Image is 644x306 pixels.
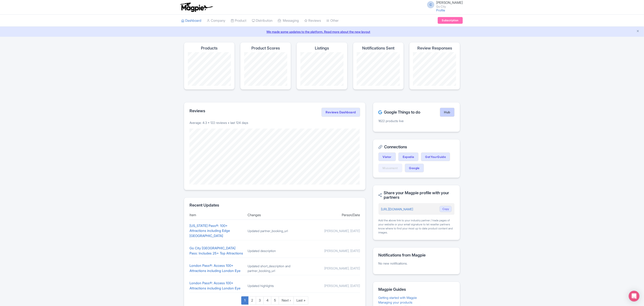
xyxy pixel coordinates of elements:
[436,8,445,12] a: Profile
[278,15,299,27] a: Messaging
[379,153,396,161] a: Viator
[438,17,463,24] a: Subscription
[427,1,434,8] span: C
[181,15,201,27] a: Dashboard
[636,29,640,34] button: Close announcement
[379,287,455,292] h2: Magpie Guides
[379,218,455,235] div: Add the above link to your industry partner / trade pages of your website or your email signature...
[248,296,256,305] a: 2
[306,283,360,288] div: [PERSON_NAME], [DATE]
[306,228,360,233] div: [PERSON_NAME], [DATE]
[294,296,308,305] a: Last »
[271,296,279,305] a: 5
[248,264,302,273] div: Updated short_description and partner_booking_url
[417,46,452,50] h4: Review Responses
[207,15,225,27] a: Company
[379,164,402,172] a: Musement
[189,203,360,207] h2: Recent Updates
[189,120,360,125] p: Average: 4.3 • 122 reviews • last 124 days
[263,296,271,305] a: 4
[629,291,640,302] div: Open Intercom Messenger
[381,207,413,211] a: [URL][DOMAIN_NAME]
[248,213,302,218] div: Changes
[201,46,218,50] h4: Products
[362,46,394,50] h4: Notifications Sent
[398,153,418,161] a: Expedia
[306,266,360,271] div: [PERSON_NAME], [DATE]
[248,283,302,288] div: Updated highlights
[436,0,463,5] span: [PERSON_NAME]
[248,228,302,233] div: Updated partner_booking_url
[3,29,641,34] a: We made some updates to the platform. Read more about the new layout
[440,108,455,117] a: Hub
[189,246,243,255] a: Go City [GEOGRAPHIC_DATA] Pass: Includes 25+ Top Attractions
[189,263,240,273] a: London Pass®: Access 100+ Attractions including London Eye
[241,296,248,305] a: 1
[424,1,463,8] a: C [PERSON_NAME] Go City
[306,248,360,253] div: [PERSON_NAME], [DATE]
[379,300,413,304] a: Managing your products
[248,248,302,253] div: Updated description
[379,110,420,114] h2: Google Things to do
[231,15,246,27] a: Product
[379,191,455,200] h2: Share your Magpie profile with your partners
[189,281,240,290] a: London Pass®: Access 100+ Attractions including London Eye
[379,253,455,257] h2: Notifications from Magpie
[179,2,214,12] img: logo-ab69f6fb50320c5b225c76a69d11143b.png
[379,119,455,123] p: 1622 products live
[189,213,244,218] div: Item
[379,296,417,300] a: Getting started with Magpie
[189,224,230,238] a: [US_STATE] Pass®: 100+ Attractions including Edge [GEOGRAPHIC_DATA]
[405,164,424,172] a: Google
[322,108,360,117] a: Reviews Dashboard
[439,206,452,212] button: Copy
[189,109,205,113] h2: Reviews
[306,213,360,218] div: Person/Date
[379,261,455,266] p: No new notifications.
[251,46,280,50] h4: Product Scores
[379,145,455,149] h2: Connections
[279,296,294,305] a: Next ›
[326,15,339,27] a: Other
[436,5,463,8] small: Go City
[421,153,450,161] a: GetYourGuide
[256,296,264,305] a: 3
[252,15,272,27] a: Distribution
[304,15,321,27] a: Reviews
[315,46,329,50] h4: Listings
